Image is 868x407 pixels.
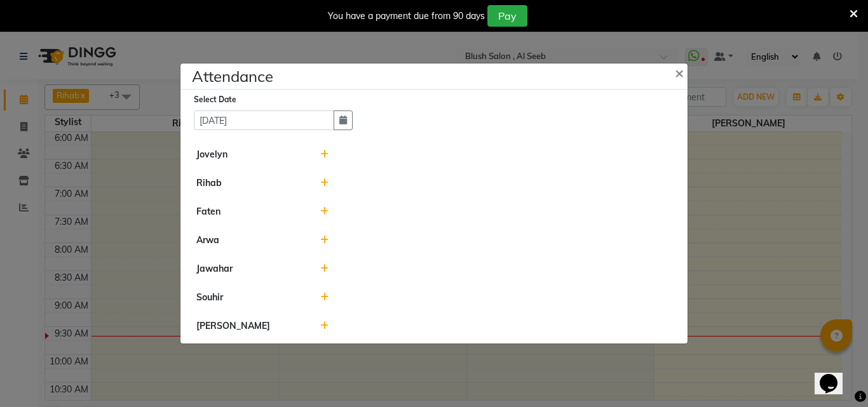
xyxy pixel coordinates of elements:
[187,148,311,161] div: Jovelyn
[187,262,311,276] div: Jawahar
[187,291,311,304] div: Souhir
[194,94,236,105] label: Select Date
[328,10,485,23] div: You have a payment due from 90 days
[187,234,311,247] div: Arwa
[192,65,273,88] h4: Attendance
[187,177,311,190] div: Rihab
[187,205,311,218] div: Faten
[194,110,334,130] input: Select date
[487,5,527,27] button: Pay
[665,55,696,90] button: Close
[187,319,311,333] div: [PERSON_NAME]
[675,63,684,82] span: ×
[815,356,855,394] iframe: chat widget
